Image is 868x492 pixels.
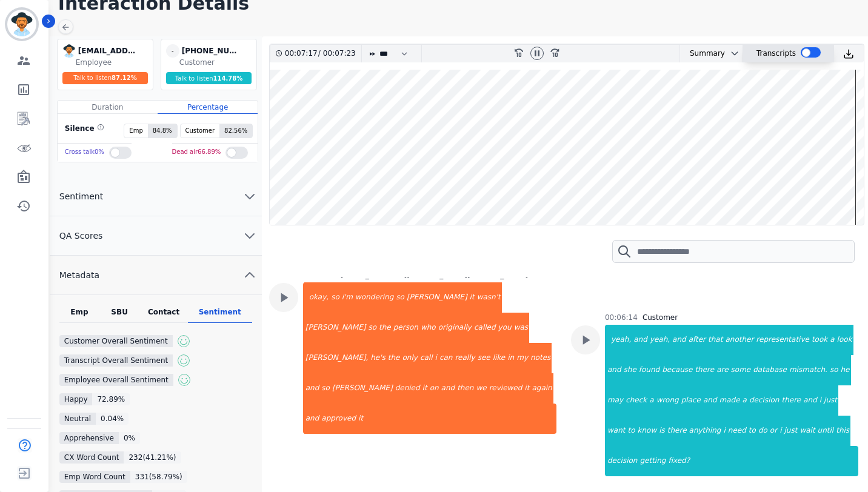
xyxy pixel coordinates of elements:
[661,355,693,385] div: because
[421,373,429,404] div: it
[798,416,816,446] div: wait
[769,416,778,446] div: or
[492,343,507,373] div: like
[406,282,469,313] div: [PERSON_NAME]
[58,101,158,114] div: Duration
[50,256,262,295] button: Metadata chevron up
[173,335,210,347] div: positive
[643,313,678,322] div: Customer
[810,325,829,355] div: took
[437,313,473,343] div: originally
[158,101,258,114] div: Percentage
[693,355,715,385] div: there
[667,446,858,476] div: fixed?
[624,385,648,416] div: check
[304,282,330,313] div: okay,
[680,45,725,62] div: Summary
[469,282,476,313] div: it
[341,282,354,313] div: i'm
[172,144,221,161] div: Dead air 66.89 %
[818,385,823,416] div: i
[757,416,769,446] div: do
[99,307,139,323] div: SBU
[304,373,321,404] div: and
[188,307,252,323] div: Sentiment
[119,432,140,444] div: 0 %
[756,45,796,62] div: Transcripts
[173,354,210,367] div: positive
[285,45,359,62] div: /
[636,416,658,446] div: know
[59,307,99,323] div: Emp
[7,10,36,39] img: Bordered avatar
[523,373,530,404] div: it
[331,373,394,404] div: [PERSON_NAME]
[835,416,850,446] div: this
[836,325,853,355] div: look
[50,216,262,256] button: QA Scores chevron down
[688,416,723,446] div: anything
[724,325,755,355] div: another
[59,451,124,464] div: CX Word Count
[475,373,487,404] div: we
[50,269,109,281] span: Metadata
[649,325,671,355] div: yeah,
[632,325,649,355] div: and
[513,313,529,343] div: was
[392,313,419,343] div: person
[354,282,395,313] div: wondering
[304,404,321,434] div: and
[166,72,252,84] div: Talk to listen
[59,432,119,444] div: Apprehensive
[666,416,688,446] div: there
[242,228,257,243] svg: chevron down
[139,307,188,323] div: Contact
[680,385,702,416] div: place
[783,416,798,446] div: just
[748,385,780,416] div: decision
[606,385,624,416] div: may
[419,313,437,343] div: who
[242,189,257,204] svg: chevron down
[65,144,104,161] div: Cross talk 0 %
[130,471,187,483] div: 331 ( 58.79 %)
[702,385,718,416] div: and
[829,355,840,385] div: so
[530,373,553,404] div: again
[320,404,357,434] div: approved
[741,385,748,416] div: a
[50,230,113,242] span: QA Scores
[285,45,318,62] div: 00:07:17
[829,325,835,355] div: a
[655,385,680,416] div: wrong
[304,313,367,343] div: [PERSON_NAME]
[843,48,854,59] img: download audio
[506,343,515,373] div: in
[387,343,401,373] div: the
[725,48,739,58] button: chevron down
[321,45,354,62] div: 00:07:23
[304,343,370,373] div: [PERSON_NAME],
[59,393,93,405] div: Happy
[76,58,150,67] div: Employee
[727,416,747,446] div: need
[124,451,181,464] div: 232 ( 41.21 %)
[429,373,440,404] div: on
[401,343,419,373] div: only
[50,177,262,216] button: Sentiment chevron down
[816,416,835,446] div: until
[96,413,129,425] div: 0.04 %
[59,413,96,425] div: Neutral
[78,44,139,58] div: [EMAIL_ADDRESS][PERSON_NAME][DOMAIN_NAME]
[166,44,179,58] span: -
[658,416,666,446] div: is
[606,446,638,476] div: decision
[778,416,783,446] div: i
[219,124,252,138] span: 82.56 %
[440,373,456,404] div: and
[213,75,243,82] span: 114.78 %
[606,355,623,385] div: and
[605,313,638,322] div: 00:06:14
[488,373,524,404] div: reviewed
[626,416,636,446] div: to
